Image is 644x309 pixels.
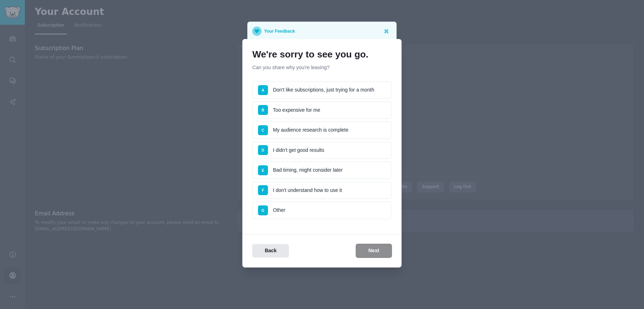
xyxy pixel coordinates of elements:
span: E [262,168,264,172]
p: Can you share why you're leaving? [252,64,392,71]
span: D [262,148,264,152]
span: B [262,108,264,112]
p: Your Feedback [264,27,295,36]
span: C [262,128,264,132]
span: G [262,208,264,213]
span: F [262,188,264,192]
span: A [262,88,264,92]
h1: We're sorry to see you go. [252,49,392,60]
button: Back [252,244,289,258]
